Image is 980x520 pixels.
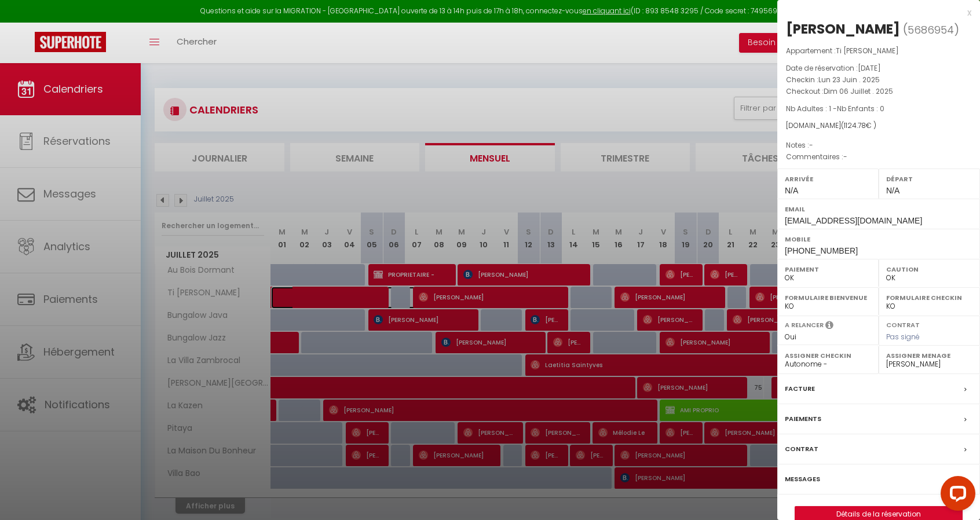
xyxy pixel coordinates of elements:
label: Arrivée [785,173,871,185]
span: [PHONE_NUMBER] [785,246,858,255]
label: Messages [785,473,820,485]
span: Ti [PERSON_NAME] [836,46,899,56]
label: Contrat [785,443,818,455]
label: Formulaire Checkin [886,292,972,303]
span: ( ) [903,21,959,38]
span: Dim 06 Juillet . 2025 [824,86,893,96]
span: - [843,152,847,162]
p: Checkout : [786,86,971,97]
label: Mobile [785,233,972,245]
iframe: LiveChat chat widget [931,471,980,520]
label: Départ [886,173,972,185]
label: A relancer [785,320,824,330]
span: [DATE] [858,63,881,73]
p: Appartement : [786,45,971,57]
label: Formulaire Bienvenue [785,292,871,303]
label: Paiements [785,413,821,425]
span: [EMAIL_ADDRESS][DOMAIN_NAME] [785,216,922,225]
div: [DOMAIN_NAME] [786,120,971,131]
label: Caution [886,263,972,275]
span: N/A [785,186,798,195]
label: Contrat [886,320,920,328]
span: N/A [886,186,899,195]
div: [PERSON_NAME] [786,20,900,38]
span: Lun 23 Juin . 2025 [818,75,880,85]
p: Commentaires : [786,151,971,163]
span: Nb Adultes : 1 - [786,104,884,113]
label: Paiement [785,263,871,275]
span: Nb Enfants : 0 [837,104,884,113]
i: Sélectionner OUI si vous souhaiter envoyer les séquences de messages post-checkout [825,320,833,333]
label: Assigner Checkin [785,350,871,361]
span: ( € ) [841,120,876,130]
span: Pas signé [886,332,920,342]
label: Assigner Menage [886,350,972,361]
label: Facture [785,383,815,395]
label: Email [785,203,972,215]
span: 5686954 [908,23,954,37]
span: - [809,140,813,150]
p: Notes : [786,140,971,151]
p: Date de réservation : [786,63,971,74]
div: x [777,6,971,20]
p: Checkin : [786,74,971,86]
span: 1124.78 [844,120,866,130]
